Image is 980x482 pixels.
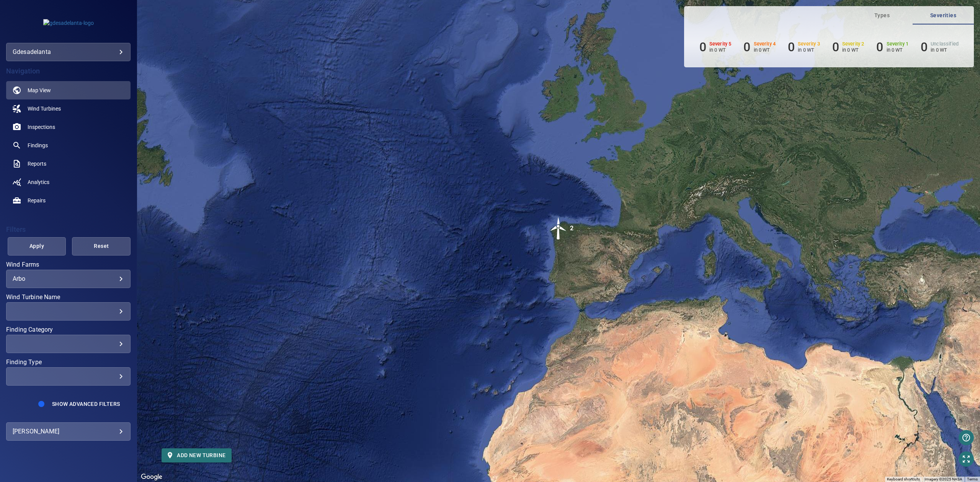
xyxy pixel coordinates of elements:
[6,67,131,75] h4: Navigation
[6,136,131,155] a: findings noActive
[798,41,820,47] h6: Severity 3
[754,47,776,53] p: in 0 WT
[168,451,225,460] span: Add new turbine
[887,477,920,482] button: Keyboard shortcuts
[699,40,706,54] h6: 0
[570,217,573,240] div: 2
[6,294,131,300] label: Wind Turbine Name
[887,41,909,47] h6: Severity 1
[931,47,959,53] p: in 0 WT
[832,40,839,54] h6: 0
[139,472,164,482] a: Open this area in Google Maps (opens a new window)
[842,41,864,47] h6: Severity 2
[28,123,55,131] span: Inspections
[43,19,94,27] img: gdesadelanta-logo
[8,237,66,256] button: Apply
[17,241,57,251] span: Apply
[699,40,732,54] li: Severity 5
[6,155,131,173] a: reports noActive
[47,398,124,410] button: Show Advanced Filters
[924,477,962,481] span: Imagery ©2025 NASA
[921,40,928,54] h6: 0
[743,40,750,54] h6: 0
[856,11,908,20] span: Types
[13,275,124,282] div: Arbo
[72,237,131,256] button: Reset
[842,47,864,53] p: in 0 WT
[6,43,131,61] div: gdesadelanta
[788,40,820,54] li: Severity 3
[547,217,570,241] gmp-advanced-marker: 2
[887,47,909,53] p: in 0 WT
[13,425,124,438] div: [PERSON_NAME]
[28,86,51,94] span: Map View
[82,241,121,251] span: Reset
[6,359,131,365] label: Finding Type
[6,191,131,210] a: repairs noActive
[788,40,795,54] h6: 0
[28,160,46,168] span: Reports
[6,327,131,333] label: Finding Category
[52,401,120,407] span: Show Advanced Filters
[917,11,969,20] span: Severities
[921,40,959,54] li: Severity Unclassified
[931,41,959,47] h6: Unclassified
[28,178,49,186] span: Analytics
[832,40,864,54] li: Severity 2
[709,47,732,53] p: in 0 WT
[547,217,570,240] img: windFarmIcon.svg
[6,367,131,386] div: Finding Type
[743,40,776,54] li: Severity 4
[6,302,131,321] div: Wind Turbine Name
[754,41,776,47] h6: Severity 4
[6,81,131,99] a: map active
[6,270,131,288] div: Wind Farms
[876,40,883,54] h6: 0
[6,335,131,353] div: Finding Category
[6,226,131,233] h4: Filters
[28,197,46,204] span: Repairs
[6,262,131,268] label: Wind Farms
[876,40,908,54] li: Severity 1
[139,472,164,482] img: Google
[798,47,820,53] p: in 0 WT
[6,118,131,136] a: inspections noActive
[6,99,131,118] a: windturbines noActive
[967,477,978,481] a: Terms (opens in new tab)
[28,142,48,149] span: Findings
[13,46,124,58] div: gdesadelanta
[6,173,131,191] a: analytics noActive
[28,105,61,112] span: Wind Turbines
[709,41,732,47] h6: Severity 5
[162,448,232,462] button: Add new turbine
